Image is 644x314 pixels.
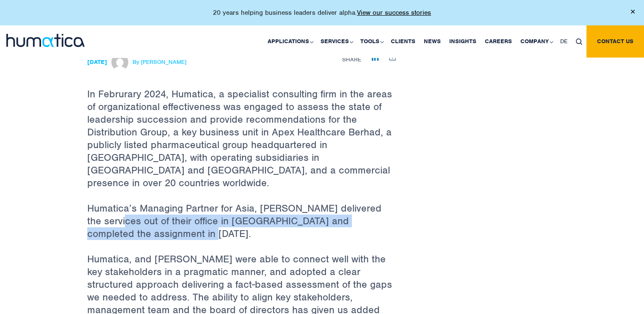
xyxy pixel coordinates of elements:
img: mailby [389,55,396,60]
p: In Februrary 2024, Humatica, a specialist consulting firm in the areas of organizational effectiv... [87,47,396,202]
strong: [DATE] [87,58,107,66]
img: Share on LinkedIn [372,54,379,61]
a: View our success stories [357,8,431,17]
a: Company [516,25,556,58]
span: DE [560,38,567,45]
a: Insights [445,25,481,58]
span: By [PERSON_NAME] [133,59,186,66]
a: DE [556,25,572,58]
p: 20 years helping business leaders deliver alpha. [213,8,431,17]
a: Services [316,25,356,58]
img: search_icon [576,39,582,45]
span: Share [342,56,361,63]
a: News [420,25,445,58]
img: Michael Hillington [111,54,128,71]
a: Clients [387,25,420,58]
a: Applications [263,25,316,58]
a: Tools [356,25,387,58]
p: Humatica’s Managing Partner for Asia, [PERSON_NAME] delivered the services out of their office in... [87,202,396,253]
img: logo [6,34,85,47]
a: Contact us [586,25,644,58]
a: Careers [481,25,516,58]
